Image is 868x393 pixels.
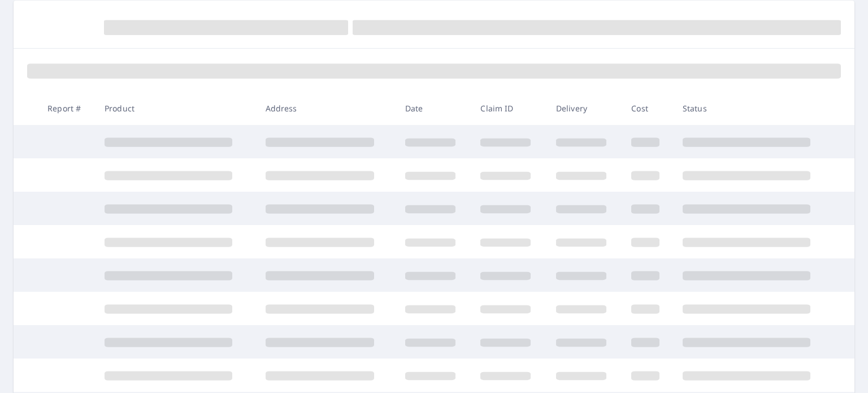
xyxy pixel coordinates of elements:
th: Report # [38,92,96,125]
th: Product [96,92,257,125]
th: Date [396,92,471,125]
th: Claim ID [471,92,546,125]
th: Address [257,92,396,125]
th: Delivery [547,92,622,125]
th: Status [674,92,835,125]
th: Cost [622,92,674,125]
